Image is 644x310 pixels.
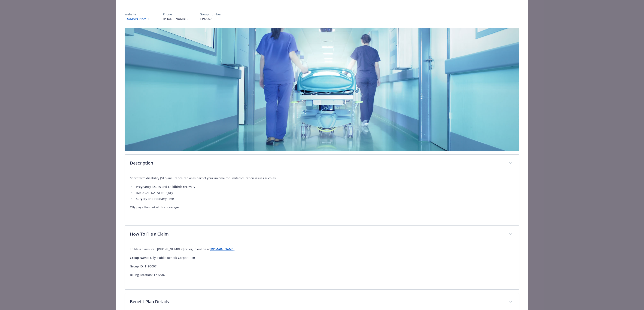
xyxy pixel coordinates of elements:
[130,298,504,305] p: Benefit Plan Details
[135,184,514,189] li: Pregnancy issues and childbirth recovery
[130,264,514,269] p: Group ID: 1190007
[163,16,189,21] p: [PHONE_NUMBER]
[130,160,504,166] p: Description
[130,231,504,237] p: How To File a Claim
[125,28,519,151] img: banner
[125,155,519,172] div: Description
[125,12,153,16] p: Website
[200,16,221,21] p: 1190007
[130,272,514,277] p: Billing Location: 1797982
[125,226,519,243] div: How To File a Claim
[125,17,153,21] a: [DOMAIN_NAME]
[130,176,514,181] p: Short term disability (STD) insurance replaces part of your income for limited-duration issues su...
[210,247,234,251] a: [DOMAIN_NAME]
[130,255,514,260] p: Group Name: Olly, Public Benefit Corporation
[135,196,514,201] li: Surgery and recovery time
[130,247,514,252] p: To file a claim, call [PHONE_NUMBER] or log in online at .
[125,243,519,289] div: How To File a Claim
[125,172,519,222] div: Description
[135,190,514,195] li: [MEDICAL_DATA] or injury
[130,205,514,210] p: Olly pays the cost of this coverage.
[200,12,221,16] p: Group number
[163,12,189,16] p: Phone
